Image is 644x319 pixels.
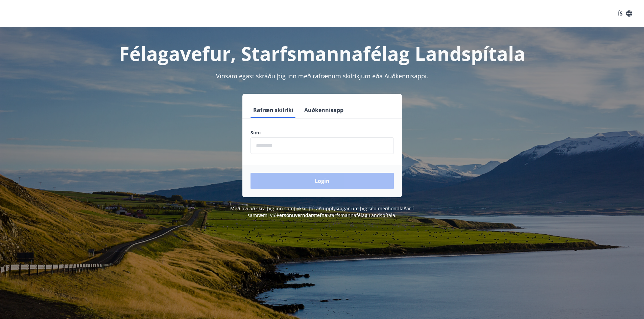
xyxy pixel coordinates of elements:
h1: Félagavefur, Starfsmannafélag Landspítala [87,41,557,66]
label: Sími [251,129,394,136]
span: Með því að skrá þig inn samþykkir þú að upplýsingar um þig séu meðhöndlaðar í samræmi við Starfsm... [230,205,414,218]
button: Auðkennisapp [302,102,346,118]
button: ÍS [614,7,636,20]
button: Rafræn skilríki [251,102,296,118]
span: Vinsamlegast skráðu þig inn með rafrænum skilríkjum eða Auðkennisappi. [216,72,428,80]
a: Persónuverndarstefna [277,212,327,218]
